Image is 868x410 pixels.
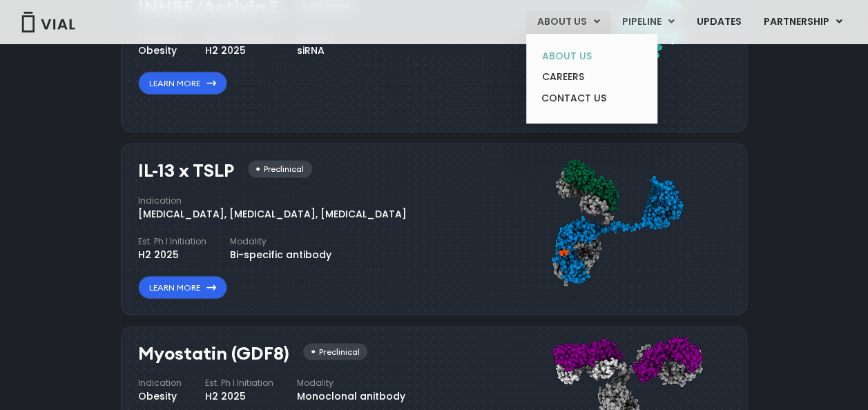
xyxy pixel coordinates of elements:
[205,376,273,389] h4: Est. Ph I Initiation
[531,46,652,67] a: ABOUT US
[230,235,331,247] h4: Modality
[526,10,610,34] a: ABOUT USMenu Toggle
[138,343,289,363] h3: Myostatin (GDF8)
[138,376,182,389] h4: Indication
[138,275,227,299] a: Learn More
[230,247,331,262] div: Bi-specific antibody
[686,10,752,34] a: UPDATES
[138,206,407,221] div: [MEDICAL_DATA], [MEDICAL_DATA], [MEDICAL_DATA]
[138,194,407,206] h4: Indication
[753,10,853,34] a: PARTNERSHIPMenu Toggle
[297,376,405,389] h4: Modality
[248,160,312,177] div: Preclinical
[611,10,685,34] a: PIPELINEMenu Toggle
[205,389,273,403] div: H2 2025
[297,43,334,57] div: siRNA
[138,389,182,403] div: Obesity
[138,160,234,180] h3: IL-13 x TSLP
[138,247,206,262] div: H2 2025
[303,343,367,360] div: Preclinical
[138,43,182,57] div: Obesity
[138,71,227,95] a: Learn More
[297,389,405,403] div: Monoclonal anitbody
[21,12,76,32] img: Vial Logo
[531,66,652,88] a: CAREERS
[531,88,652,110] a: CONTACT US
[205,43,273,57] div: H2 2025
[138,235,206,247] h4: Est. Ph I Initiation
